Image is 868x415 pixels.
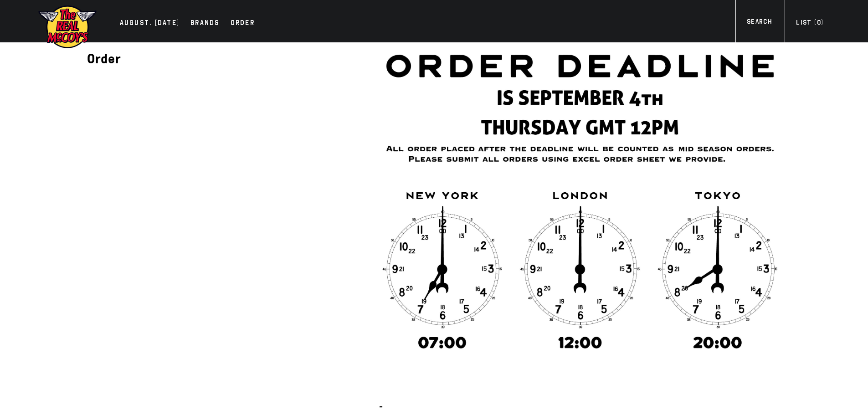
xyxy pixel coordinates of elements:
[785,18,835,30] a: List (0)
[817,19,821,26] span: 0
[379,400,383,411] strong: -
[747,17,772,29] div: Search
[120,17,180,30] div: AUGUST. [DATE]
[796,18,823,30] div: List ( )
[87,47,343,71] h1: Order
[231,17,255,30] div: Order
[190,17,220,30] div: Brands
[735,17,783,29] a: Search
[38,5,97,49] img: mccoys-exhibition
[115,17,185,30] a: AUGUST. [DATE]
[226,17,259,30] a: Order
